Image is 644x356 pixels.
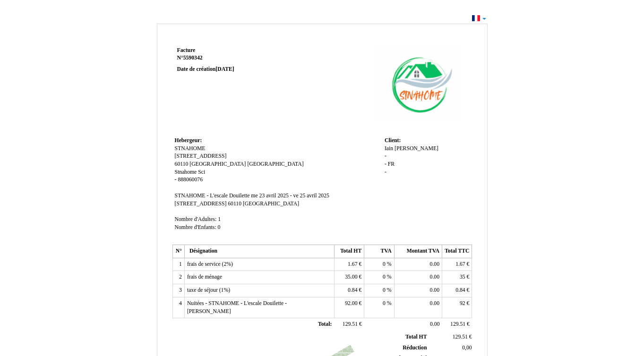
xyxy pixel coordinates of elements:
[172,271,184,284] td: 2
[385,145,393,152] span: Iain
[251,193,329,199] span: me 23 avril 2025 - ve 25 avril 2025
[187,287,230,293] span: taxe de séjour (1%)
[455,261,465,267] span: 1.67
[365,47,470,118] img: logo
[462,345,472,351] span: 0,00
[318,321,332,327] span: Total:
[385,137,401,144] span: Client:
[430,261,439,267] span: 0.00
[198,169,205,175] span: Sci
[364,245,394,258] th: TVA
[175,169,197,175] span: Stnahome
[345,274,357,280] span: 35.00
[175,193,250,199] span: STNAHOME - L'escale Douilette
[383,300,386,306] span: 0
[430,300,439,306] span: 0.00
[177,54,290,62] strong: N°
[334,284,364,297] td: €
[184,245,334,258] th: Désignation
[364,297,394,318] td: %
[172,284,184,297] td: 3
[442,245,472,258] th: Total TTC
[388,161,395,167] span: FR
[334,318,364,331] td: €
[183,55,203,61] span: 5590342
[243,201,299,207] span: [GEOGRAPHIC_DATA]
[405,334,427,340] span: Total HT
[348,261,357,267] span: 1.67
[175,224,216,230] span: Nombre d'Enfants:
[334,258,364,271] td: €
[175,216,217,222] span: Nombre d'Adultes:
[218,224,221,230] span: 0
[442,297,472,318] td: €
[228,201,241,207] span: 60110
[453,334,468,340] span: 129.51
[364,284,394,297] td: %
[430,274,439,280] span: 0.00
[348,287,357,293] span: 0.84
[394,245,442,258] th: Montant TVA
[178,177,203,183] span: 888060076
[442,318,472,331] td: €
[215,66,234,72] span: [DATE]
[247,161,303,167] span: [GEOGRAPHIC_DATA]
[334,245,364,258] th: Total HT
[442,271,472,284] td: €
[334,271,364,284] td: €
[343,321,358,327] span: 129.51
[430,287,439,293] span: 0.00
[175,153,227,159] span: [STREET_ADDRESS]
[364,258,394,271] td: %
[455,287,465,293] span: 0.84
[442,258,472,271] td: €
[460,274,465,280] span: 35
[460,300,465,306] span: 92
[175,161,189,167] span: 60110
[450,321,465,327] span: 129.51
[345,300,357,306] span: 92.00
[334,297,364,318] td: €
[383,261,386,267] span: 0
[364,271,394,284] td: %
[442,284,472,297] td: €
[429,332,473,342] td: €
[177,47,196,53] span: Facture
[177,66,234,72] strong: Date de création
[175,177,177,183] span: -
[189,161,246,167] span: [GEOGRAPHIC_DATA]
[187,261,233,267] span: frais de service (2%)
[172,258,184,271] td: 1
[175,137,202,144] span: Hebergeur:
[395,145,438,152] span: [PERSON_NAME]
[385,153,386,159] span: -
[172,297,184,318] td: 4
[383,274,386,280] span: 0
[175,145,206,152] span: STNAHOME
[187,274,222,280] span: frais de ménage
[175,201,227,207] span: [STREET_ADDRESS]
[187,300,287,314] span: Nuitées - STNAHOME - L'escale Douilette - [PERSON_NAME]
[430,321,439,327] span: 0.00
[403,345,427,351] span: Réduction
[218,216,221,222] span: 1
[385,161,386,167] span: -
[385,169,386,175] span: -
[383,287,386,293] span: 0
[172,245,184,258] th: N°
